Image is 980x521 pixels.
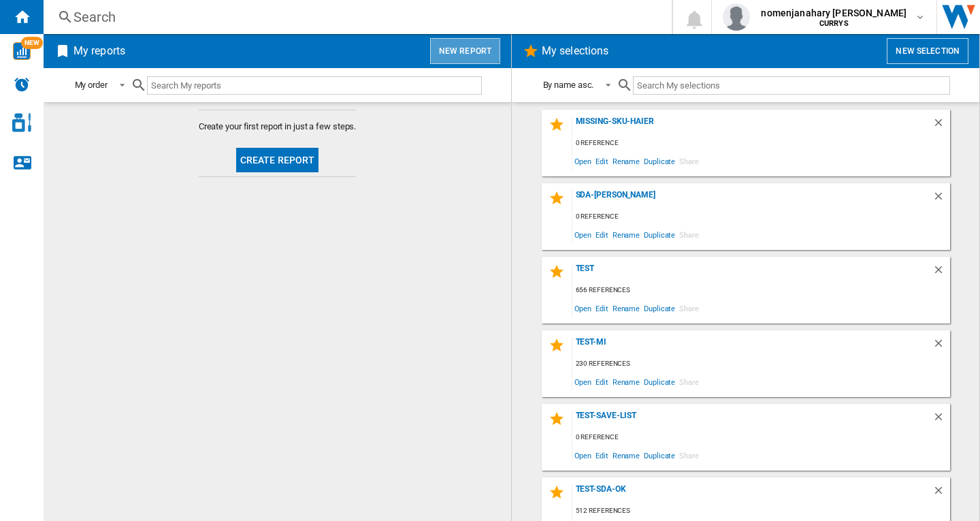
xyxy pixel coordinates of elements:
[147,76,482,95] input: Search My reports
[610,152,642,170] span: Rename
[572,282,950,299] div: 656 references
[572,484,932,503] div: test-sda-ok
[572,152,594,170] span: Open
[932,337,950,356] div: Delete
[593,225,610,244] span: Edit
[572,190,932,208] div: sda-[PERSON_NAME]
[642,152,677,170] span: Duplicate
[723,3,750,31] img: profile.jpg
[572,225,594,244] span: Open
[610,373,642,391] span: Rename
[572,116,932,135] div: missing-sku-haier
[12,113,31,132] img: cosmetic-logo.svg
[21,37,43,49] span: NEW
[75,80,108,90] div: My order
[932,484,950,503] div: Delete
[932,264,950,282] div: Delete
[761,6,906,20] span: nomenjanahary [PERSON_NAME]
[610,225,642,244] span: Rename
[932,190,950,208] div: Delete
[572,446,594,464] span: Open
[71,38,128,64] h2: My reports
[539,38,611,64] h2: My selections
[593,373,610,391] span: Edit
[932,116,950,135] div: Delete
[677,299,701,317] span: Share
[642,299,677,317] span: Duplicate
[642,446,677,464] span: Duplicate
[572,264,932,282] div: test
[677,152,701,170] span: Share
[13,42,31,60] img: wise-card.svg
[677,373,701,391] span: Share
[73,7,636,27] div: Search
[236,148,319,172] button: Create report
[593,299,610,317] span: Edit
[14,76,30,93] img: alerts-logo.svg
[819,19,849,28] b: CURRYS
[572,503,950,520] div: 512 references
[610,299,642,317] span: Rename
[593,152,610,170] span: Edit
[572,208,950,225] div: 0 reference
[572,135,950,152] div: 0 reference
[677,225,701,244] span: Share
[593,446,610,464] span: Edit
[572,429,950,446] div: 0 reference
[199,121,357,133] span: Create your first report in just a few steps.
[572,373,594,391] span: Open
[572,411,932,429] div: test-save-list
[543,80,594,90] div: By name asc.
[677,446,701,464] span: Share
[642,225,677,244] span: Duplicate
[932,411,950,429] div: Delete
[633,76,949,95] input: Search My selections
[572,299,594,317] span: Open
[610,446,642,464] span: Rename
[430,38,500,64] button: New report
[642,373,677,391] span: Duplicate
[887,38,968,64] button: New selection
[572,337,932,356] div: test-mi
[572,356,950,373] div: 230 references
